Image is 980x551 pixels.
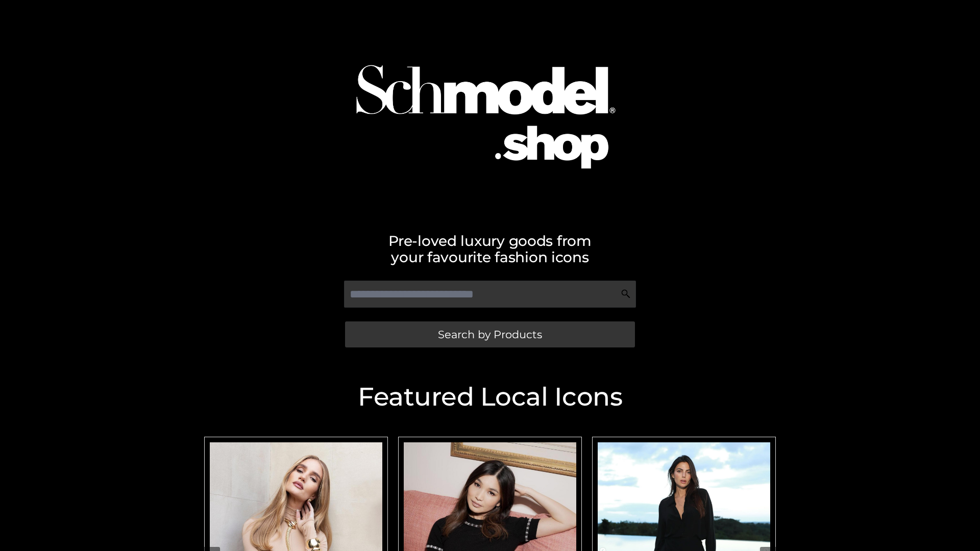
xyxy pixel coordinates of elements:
img: Search Icon [621,289,631,299]
h2: Pre-loved luxury goods from your favourite fashion icons [199,233,781,265]
a: Search by Products [345,321,635,347]
h2: Featured Local Icons​ [199,384,781,410]
span: Search by Products [438,329,542,340]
